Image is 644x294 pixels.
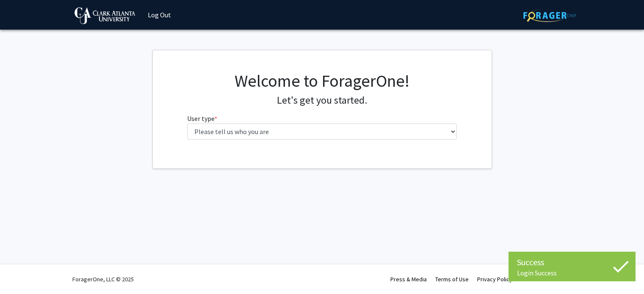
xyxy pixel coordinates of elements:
[187,71,457,91] h1: Welcome to ForagerOne!
[435,275,469,283] a: Terms of Use
[187,94,457,107] h4: Let's get you started.
[72,264,134,294] div: ForagerOne, LLC © 2025
[477,275,512,283] a: Privacy Policy
[517,256,627,269] div: Success
[390,275,427,283] a: Press & Media
[523,9,576,22] img: ForagerOne Logo
[75,7,135,24] img: Clark Atlanta University Logo
[517,269,627,277] div: Login Success
[187,113,217,124] label: User type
